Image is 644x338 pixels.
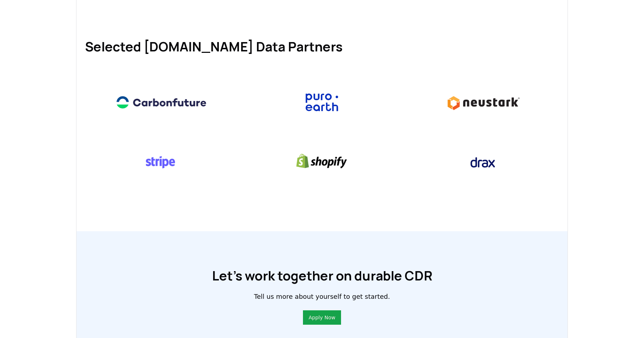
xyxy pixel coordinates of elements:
img: Drax logo [431,142,534,182]
a: Apply Now [309,314,335,321]
h1: Let’s work together on durable CDR [212,269,432,283]
h1: Selected [DOMAIN_NAME] Data Partners [85,40,559,54]
img: Shopify logo [271,142,373,182]
img: Puro.earth logo [271,83,373,122]
img: Neustark logo [431,83,534,122]
button: Apply Now [303,310,341,325]
img: Stripe logo [110,142,213,182]
p: Tell us more about yourself to get started. [254,292,390,302]
img: Carbonfuture logo [110,83,213,122]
